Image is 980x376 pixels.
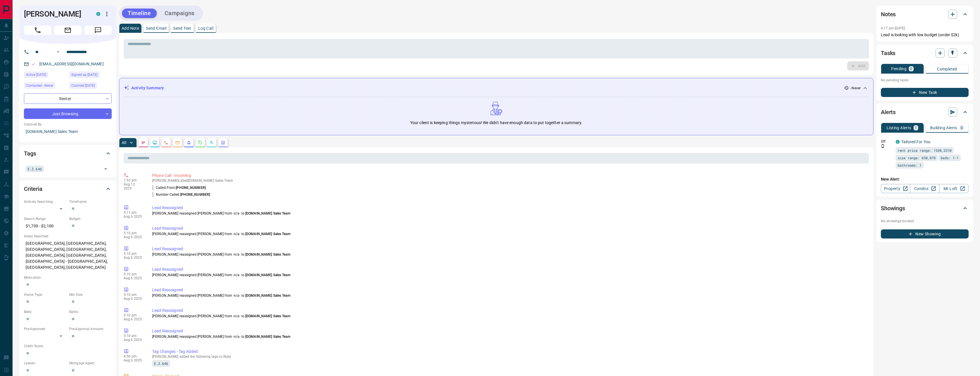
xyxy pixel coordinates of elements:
span: Message [84,26,112,35]
div: Showings [881,201,969,215]
p: Completed [937,67,957,71]
p: Lead Reassigned [152,308,867,314]
p: Lead is looking with low budget (under $2k) [881,32,969,38]
p: Aug 6 2025 [124,235,144,239]
p: [PERSON_NAME] reassigned [PERSON_NAME] from -n/a- to [152,293,867,298]
h2: Criteria [24,184,42,193]
p: Lead Reassigned [152,287,867,293]
p: Aug 6 2025 [124,276,144,280]
p: 5:10 pm [124,252,144,256]
p: Baths: [69,309,112,314]
p: Your client is keeping things mysterious! We didn't have enough data to put together a summary. [410,120,582,126]
div: Notes [881,7,969,21]
p: Areas Searched: [24,234,112,239]
p: Phone Call - Incoming [152,173,867,179]
p: Lead Reassigned [152,225,867,231]
span: size range: 630,878 [898,155,936,161]
p: Lead Reassigned [152,246,867,252]
span: Call [24,26,51,35]
span: bathrooms: 1 [898,162,922,168]
div: Renter [24,93,112,104]
svg: Emails [175,140,180,145]
div: Tags [24,147,112,160]
h2: Notes [881,10,896,19]
button: New Showing [881,229,969,238]
p: [PERSON_NAME] reassigned [PERSON_NAME] from -n/a- to [152,272,867,278]
button: Timeline [122,9,157,18]
p: 4:56 pm [124,354,144,358]
span: Email [54,26,81,35]
span: rent price range: 1530,2310 [898,147,952,153]
p: 4:17 pm [DATE] [881,26,905,30]
p: Log Call [198,26,213,30]
h2: Showings [881,204,905,213]
span: [DOMAIN_NAME] Sales Team [245,314,290,318]
p: Timeframe: [69,199,112,204]
span: [DOMAIN_NAME] Sales Team [245,232,290,236]
span: Signed up [DATE] [71,72,97,78]
p: Lead Reassigned [152,205,867,211]
p: Lawyer: [24,361,66,366]
a: Tailored For You [901,140,930,144]
div: condos.ca [896,140,900,144]
p: [PERSON_NAME] reassigned [PERSON_NAME] from -n/a- to [152,211,867,216]
span: [PHONE_NUMBER] [180,193,210,197]
p: Lead Reassigned [152,266,867,272]
svg: Opportunities [209,140,214,145]
span: [DOMAIN_NAME] Sales Team [245,294,290,298]
p: Claimed By: [24,122,112,127]
p: Budget: [69,216,112,221]
p: Pre-Approval Amount: [69,326,112,331]
span: beds: 1-1 [941,155,959,161]
svg: Listing Alerts [187,140,191,145]
p: Home Type: [24,292,66,297]
p: 5:10 pm [124,272,144,276]
p: Aug 6 2025 [124,338,144,342]
p: 1:53 pm [124,178,144,182]
a: Condos [910,184,939,193]
div: Alerts [881,105,969,119]
a: [EMAIL_ADDRESS][DOMAIN_NAME] [39,62,104,66]
p: 0 [910,67,912,71]
p: Motivation: [24,275,112,280]
button: Open [55,48,62,55]
a: Mr.Loft [939,184,969,193]
p: [PERSON_NAME] reassigned [PERSON_NAME] from -n/a- to [152,252,867,257]
button: Open [102,165,110,173]
p: 5:10 pm [124,313,144,317]
p: Search Range: [24,216,66,221]
div: Activity Summary- Never [124,83,869,93]
p: [PERSON_NAME] reassigned [PERSON_NAME] from -n/a- to [152,334,867,339]
p: New Alert: [881,176,969,182]
span: [DOMAIN_NAME] Sales Team [245,252,290,256]
button: New Task [881,88,969,97]
div: Just Browsing [24,108,112,119]
p: Listing Alerts [887,126,911,130]
span: E.Z.646 [154,361,168,366]
p: Credit Score: [24,343,112,349]
p: Building Alerts [930,126,957,130]
p: 5:11 pm [124,211,144,215]
p: Aug 6 2025 [124,256,144,260]
p: [PERSON_NAME] added the following tags to Ruby [152,355,867,359]
h2: Tags [24,149,36,158]
p: Min Size: [69,292,112,297]
span: Active [DATE] [26,72,46,78]
p: Send Text [173,26,191,30]
span: Claimed [DATE] [71,83,95,88]
div: Wed Aug 06 2025 [69,82,112,90]
p: Pre-Approved: [24,326,66,331]
p: 5:10 pm [124,231,144,235]
svg: Notes [141,140,146,145]
a: Property [881,184,910,193]
svg: Lead Browsing Activity [152,140,157,145]
p: [PERSON_NAME] reassigned [PERSON_NAME] from -n/a- to [152,231,867,236]
p: Aug 6 2025 [124,317,144,321]
svg: Requests [198,140,203,145]
p: [GEOGRAPHIC_DATA], [GEOGRAPHIC_DATA], [GEOGRAPHIC_DATA], [GEOGRAPHIC_DATA], [GEOGRAPHIC_DATA], [G... [24,239,112,272]
h1: [PERSON_NAME] [24,9,88,19]
p: Aug 6 2025 [124,358,144,362]
p: Lead Reassigned [152,328,867,334]
p: [DOMAIN_NAME] Sales Team [24,127,112,136]
h2: Alerts [881,108,896,117]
